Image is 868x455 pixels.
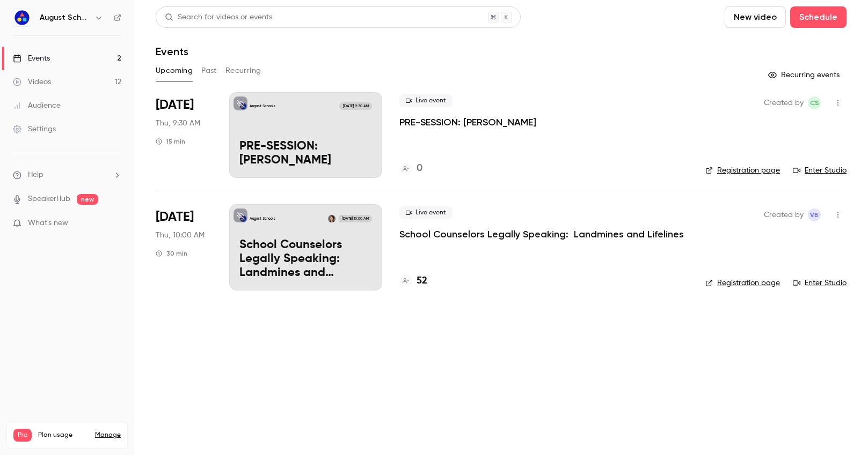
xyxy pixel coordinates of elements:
[165,12,272,23] div: Search for videos or events
[40,12,90,23] h6: August Schools
[399,116,536,129] a: PRE-SESSION: [PERSON_NAME]
[338,215,371,222] span: [DATE] 10:00 AM
[156,204,212,290] div: Aug 28 Thu, 10:00 AM (America/Los Angeles)
[156,45,188,58] h1: Events
[793,278,847,288] a: Enter Studio
[225,62,261,79] button: Recurring
[790,6,847,28] button: Schedule
[229,204,382,290] a: School Counselors Legally Speaking: Landmines and LifelinesAugust SchoolsDr. Carolyn Stone[DATE] ...
[763,66,847,84] button: Recurring events
[156,96,194,114] span: [DATE]
[725,6,786,28] button: New video
[339,102,371,110] span: [DATE] 9:30 AM
[250,103,275,109] p: August Schools
[229,92,382,178] a: PRE-SESSION: Dr. StoneAugust Schools[DATE] 9:30 AMPRE-SESSION: [PERSON_NAME]
[399,228,684,241] a: School Counselors Legally Speaking: Landmines and Lifelines
[399,206,453,219] span: Live event
[156,118,200,129] span: Thu, 9:30 AM
[328,215,335,222] img: Dr. Carolyn Stone
[399,94,453,107] span: Live event
[417,274,427,288] h4: 52
[201,62,217,79] button: Past
[13,77,51,87] div: Videos
[13,9,31,26] img: August Schools
[77,194,98,205] span: new
[239,238,372,280] p: School Counselors Legally Speaking: Landmines and Lifelines
[28,218,68,229] span: What's new
[13,169,121,181] li: help-dropdown-opener
[239,140,372,168] p: PRE-SESSION: [PERSON_NAME]
[28,193,70,205] a: SpeakerHub
[764,208,804,221] span: Created by
[417,161,422,176] h4: 0
[28,169,43,181] span: Help
[108,219,121,228] iframe: Noticeable Trigger
[95,431,121,439] a: Manage
[156,208,194,226] span: [DATE]
[156,137,185,146] div: 15 min
[13,100,61,111] div: Audience
[705,278,780,288] a: Registration page
[156,249,187,258] div: 30 min
[156,92,212,178] div: Aug 28 Thu, 12:30 PM (America/New York)
[13,53,50,64] div: Events
[38,431,89,439] span: Plan usage
[808,208,821,221] span: Victoria Bush
[399,274,427,288] a: 52
[810,208,819,221] span: VB
[250,216,275,221] p: August Schools
[793,165,847,176] a: Enter Studio
[13,429,32,442] span: Pro
[808,96,821,109] span: Chloe Squitiero
[810,96,819,109] span: CS
[13,124,56,135] div: Settings
[156,230,205,241] span: Thu, 10:00 AM
[399,161,422,176] a: 0
[705,165,780,176] a: Registration page
[156,62,193,79] button: Upcoming
[764,96,804,109] span: Created by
